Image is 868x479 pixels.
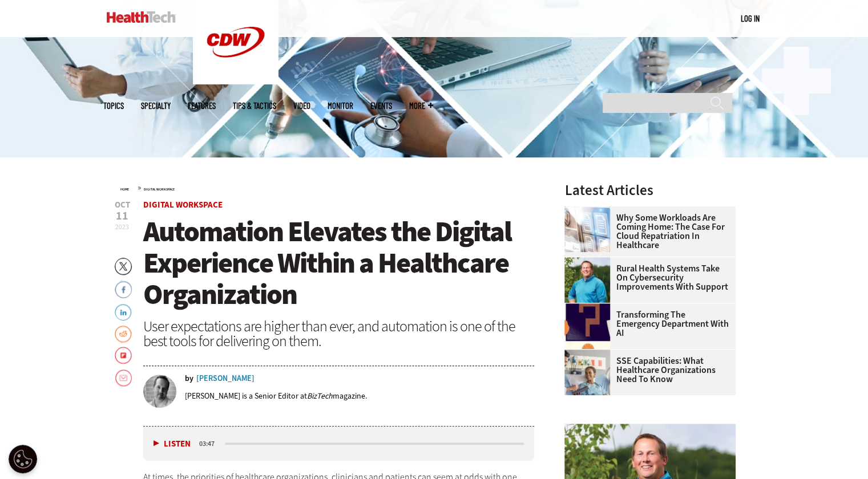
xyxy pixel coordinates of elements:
[564,257,610,303] img: Jim Roeder
[143,213,511,313] span: Automation Elevates the Digital Experience Within a Healthcare Organization
[564,183,736,197] h3: Latest Articles
[120,183,535,192] div: »
[143,375,176,408] img: Joe Kuehne
[9,445,37,473] button: Open Preferences
[564,264,729,291] a: Rural Health Systems Take On Cybersecurity Improvements with Support
[9,445,37,473] div: Cookie Settings
[564,257,616,266] a: Jim Roeder
[188,102,216,110] a: Features
[143,427,535,461] div: media player
[293,102,310,110] a: Video
[564,303,616,312] a: illustration of question mark
[564,206,616,216] a: Electronic health records
[307,391,333,401] em: BizTech
[370,102,392,110] a: Events
[120,187,129,192] a: Home
[115,210,130,222] span: 11
[115,201,130,209] span: Oct
[564,350,610,395] img: Doctor speaking with patient
[741,13,760,23] a: Log in
[328,102,353,110] a: MonITor
[107,11,176,23] img: Home
[741,13,760,25] div: User menu
[143,319,535,348] div: User expectations are higher than ever, and automation is one of the best tools for delivering on...
[103,102,124,110] span: Topics
[564,303,610,349] img: illustration of question mark
[564,310,729,338] a: Transforming the Emergency Department with AI
[564,350,616,359] a: Doctor speaking with patient
[141,102,171,110] span: Specialty
[564,213,729,250] a: Why Some Workloads Are Coming Home: The Case for Cloud Repatriation in Healthcare
[409,102,433,110] span: More
[233,102,276,110] a: Tips & Tactics
[564,206,610,252] img: Electronic health records
[196,375,255,383] a: [PERSON_NAME]
[185,391,367,401] p: [PERSON_NAME] is a Senior Editor at magazine.
[197,439,223,449] div: duration
[193,75,278,87] a: CDW
[144,187,175,192] a: Digital Workspace
[154,440,191,448] button: Listen
[564,356,729,384] a: SSE Capabilities: What Healthcare Organizations Need to Know
[185,375,193,383] span: by
[115,222,129,232] span: 2023
[143,199,223,210] a: Digital Workspace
